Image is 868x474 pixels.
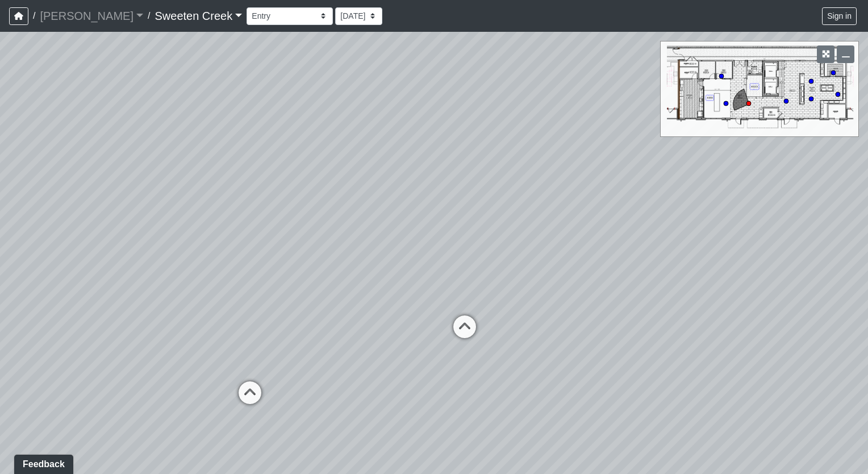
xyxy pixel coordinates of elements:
[9,451,76,474] iframe: Ybug feedback widget
[822,7,857,25] button: Sign in
[143,5,155,27] span: /
[155,5,242,27] a: Sweeten Creek
[40,5,143,27] a: [PERSON_NAME]
[28,5,40,27] span: /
